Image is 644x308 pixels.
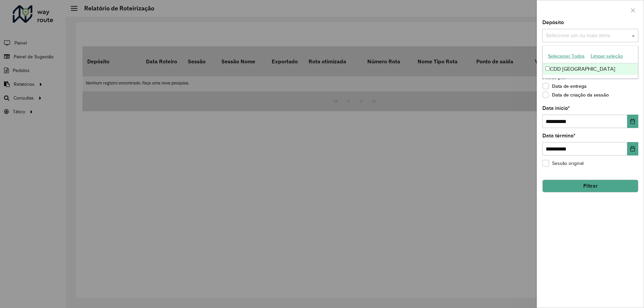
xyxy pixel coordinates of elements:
label: Depósito [542,18,564,26]
label: Data término [542,132,576,140]
button: Choose Date [627,115,638,128]
button: Selecionar Todos [545,51,588,61]
ng-dropdown-panel: Options list [542,46,638,79]
label: Sessão original [542,160,584,167]
button: Choose Date [627,142,638,156]
button: Limpar seleção [588,51,626,61]
button: Filtrar [542,180,638,192]
div: CDD [GEOGRAPHIC_DATA] [543,63,638,75]
label: Data início [542,104,570,112]
label: Data de criação da sessão [542,91,609,98]
label: Data de entrega [542,83,587,89]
